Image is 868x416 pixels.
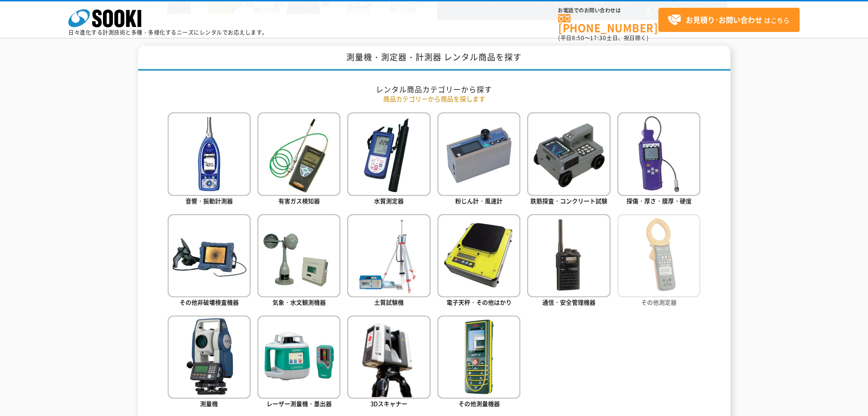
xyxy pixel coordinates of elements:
span: 音響・振動計測器 [185,196,233,205]
img: その他測定器 [617,214,700,297]
img: 有害ガス検知器 [257,112,340,195]
span: その他測定器 [641,298,677,306]
span: 土質試験機 [374,298,404,306]
span: はこちら [668,13,790,27]
a: 気象・水文観測機器 [257,214,340,309]
span: その他測量機器 [458,399,500,408]
span: 3Dスキャナー [370,399,407,408]
h2: レンタル商品カテゴリーから探す [168,84,701,94]
a: 通信・安全管理機器 [527,214,610,309]
span: (平日 ～ 土日、祝日除く) [558,34,648,42]
img: 測量機 [168,316,251,399]
span: 鉄筋探査・コンクリート試験 [530,196,607,205]
a: お見積り･お問い合わせはこちら [658,8,800,32]
img: 通信・安全管理機器 [527,214,610,297]
p: 商品カテゴリーから商品を探します [168,94,701,104]
a: 粉じん計・風速計 [437,112,520,207]
a: 水質測定器 [347,112,430,207]
p: 日々進化する計測技術と多種・多様化するニーズにレンタルでお応えします。 [68,30,268,35]
strong: お見積り･お問い合わせ [686,14,762,25]
span: 測量機 [200,399,218,408]
span: 通信・安全管理機器 [542,298,596,306]
img: 音響・振動計測器 [168,112,251,195]
span: レーザー測量機・墨出器 [267,399,332,408]
img: その他測量機器 [437,316,520,399]
a: 有害ガス検知器 [257,112,340,207]
a: その他測定器 [617,214,700,309]
img: 3Dスキャナー [347,316,430,399]
a: [PHONE_NUMBER] [558,14,658,33]
span: 粉じん計・風速計 [455,196,503,205]
span: 水質測定器 [374,196,404,205]
a: 土質試験機 [347,214,430,309]
a: 電子天秤・その他はかり [437,214,520,309]
span: 有害ガス検知器 [278,196,320,205]
a: 音響・振動計測器 [168,112,251,207]
span: 探傷・厚さ・膜厚・硬度 [627,196,692,205]
span: 電子天秤・その他はかり [447,298,512,306]
a: 鉄筋探査・コンクリート試験 [527,112,610,207]
span: 気象・水文観測機器 [272,298,326,306]
img: 気象・水文観測機器 [257,214,340,297]
img: 探傷・厚さ・膜厚・硬度 [617,112,700,195]
a: レーザー測量機・墨出器 [257,316,340,410]
a: 測量機 [168,316,251,410]
a: その他測量機器 [437,316,520,410]
span: その他非破壊検査機器 [180,298,239,306]
img: 電子天秤・その他はかり [437,214,520,297]
img: 土質試験機 [347,214,430,297]
img: その他非破壊検査機器 [168,214,251,297]
a: その他非破壊検査機器 [168,214,251,309]
a: 探傷・厚さ・膜厚・硬度 [617,112,700,207]
span: お電話でのお問い合わせは [558,8,658,13]
span: 8:50 [572,34,585,42]
span: 17:30 [590,34,606,42]
img: 水質測定器 [347,112,430,195]
img: レーザー測量機・墨出器 [257,316,340,399]
h1: 測量機・測定器・計測器 レンタル商品を探す [138,46,730,71]
img: 鉄筋探査・コンクリート試験 [527,112,610,195]
a: 3Dスキャナー [347,316,430,410]
img: 粉じん計・風速計 [437,112,520,195]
